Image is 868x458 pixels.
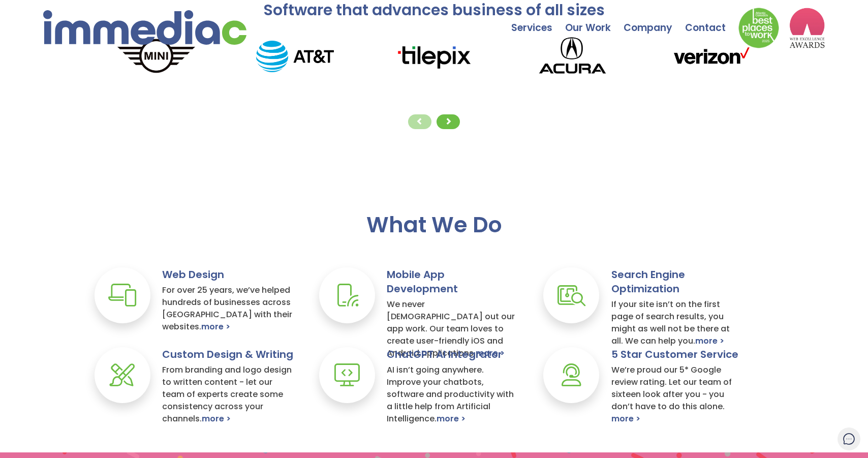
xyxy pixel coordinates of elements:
h3: Custom Design & Writing [162,347,294,361]
img: immediac [43,10,246,45]
h4: From branding and logo design to written content - let our team of experts create some consistenc... [162,364,294,425]
h4: AI isn’t going anywhere. Improve your chatbots, software and productivity with a little help from... [387,364,518,425]
a: more > [202,413,231,425]
h4: We never [DEMOGRAPHIC_DATA] out our app work. Our team loves to create user-friendly iOS and Andr... [387,298,518,359]
img: logo2_wea_nobg.webp [789,8,825,48]
a: Services [511,3,565,38]
a: more > [437,413,466,425]
h4: If your site isn’t on the first page of search results, you might as well not be there at all. We... [611,298,743,347]
img: Down [738,8,779,48]
a: Contact [685,3,738,38]
h3: Web Design [162,267,294,282]
h3: Search Engine Optimization [611,267,743,296]
a: Our Work [565,3,624,38]
h3: 5 Star Customer Service [611,347,743,361]
a: more > [695,335,724,347]
h4: We’re proud our 5* Google review rating. Let our team of sixteen look after you - you don’t have ... [611,364,743,425]
a: Company [624,3,685,38]
h3: ChatGPT AI Integrator [387,347,518,361]
a: more > [201,321,230,333]
a: more > [611,413,640,425]
h4: For over 25 years, we’ve helped hundreds of businesses across [GEOGRAPHIC_DATA] with their websites. [162,284,294,333]
h3: Mobile App Development [387,267,518,296]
